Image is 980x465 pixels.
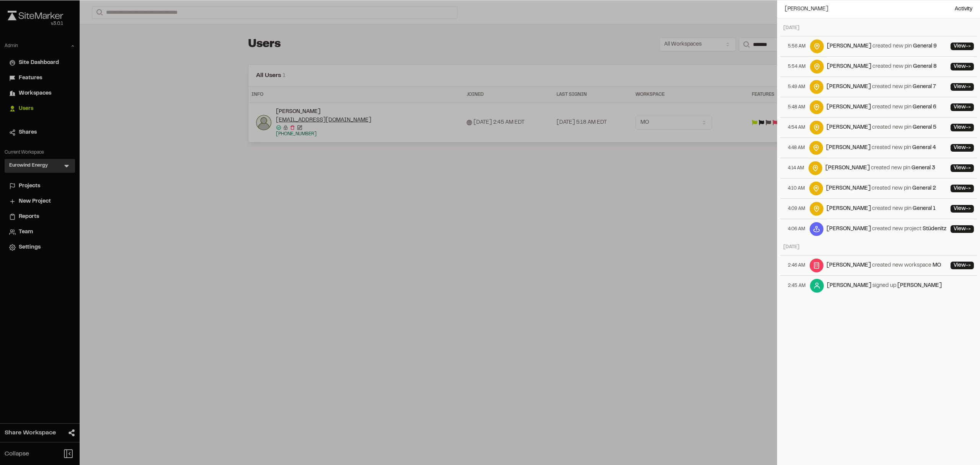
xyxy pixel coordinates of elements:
[783,276,810,296] div: 2:45 AM
[951,225,974,233] a: View->
[785,5,828,13] span: [PERSON_NAME]
[951,262,974,269] a: View->
[783,158,808,178] div: 4:14 AM
[911,166,935,170] a: General 3
[966,166,971,170] span: ->
[951,164,974,172] a: View->
[783,138,809,158] div: 4:48 AM
[951,124,974,131] a: View->
[780,21,977,34] header: [DATE]
[825,166,870,170] a: [PERSON_NAME]
[912,186,936,191] a: General 2
[780,241,977,254] header: [DATE]
[783,97,810,117] div: 5:48 AM
[826,206,871,211] a: [PERSON_NAME]
[951,185,974,192] a: View->
[826,123,936,132] div: created new pin
[827,44,871,49] a: [PERSON_NAME]
[825,164,935,172] div: created new pin
[827,62,937,71] div: created new pin
[826,205,936,213] div: created new pin
[966,44,971,49] span: ->
[783,77,810,97] div: 5:49 AM
[783,118,810,138] div: 4:54 AM
[826,184,936,193] div: created new pin
[826,227,871,231] a: [PERSON_NAME]
[913,64,937,69] a: General 8
[783,178,809,198] div: 4:10 AM
[951,83,974,91] a: View->
[913,85,936,89] a: General 7
[966,146,971,150] span: ->
[951,63,974,70] a: View->
[826,83,936,91] div: created new pin
[966,64,971,69] span: ->
[966,206,971,211] span: ->
[826,146,871,150] a: [PERSON_NAME]
[827,283,871,288] a: [PERSON_NAME]
[826,105,871,110] a: [PERSON_NAME]
[966,85,971,89] span: ->
[827,42,937,51] div: created new pin
[826,225,946,233] div: created new project
[913,125,936,130] a: General 5
[913,44,937,49] a: General 9
[783,255,810,275] div: 2:46 AM
[826,261,941,270] div: created new workspace
[966,186,971,191] span: ->
[827,64,871,69] a: [PERSON_NAME]
[951,144,974,152] a: View->
[897,283,942,288] a: [PERSON_NAME]
[923,227,946,231] a: Stüdenitz
[912,146,936,150] a: General 4
[783,199,810,219] div: 4:09 AM
[783,219,810,239] div: 4:06 AM
[933,263,941,268] a: MO
[826,103,936,111] div: created new pin
[966,263,971,268] span: ->
[966,125,971,130] span: ->
[966,105,971,110] span: ->
[913,105,936,110] a: General 6
[826,263,871,268] a: [PERSON_NAME]
[966,227,971,231] span: ->
[955,5,972,13] span: Activity
[826,85,871,89] a: [PERSON_NAME]
[783,57,810,77] div: 5:54 AM
[951,103,974,111] a: View->
[783,36,810,56] div: 5:56 AM
[951,205,974,213] a: View->
[951,43,974,50] a: View->
[826,144,936,152] div: created new pin
[826,125,871,130] a: [PERSON_NAME]
[826,186,871,191] a: [PERSON_NAME]
[827,282,942,290] div: signed up
[913,206,936,211] a: General 1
